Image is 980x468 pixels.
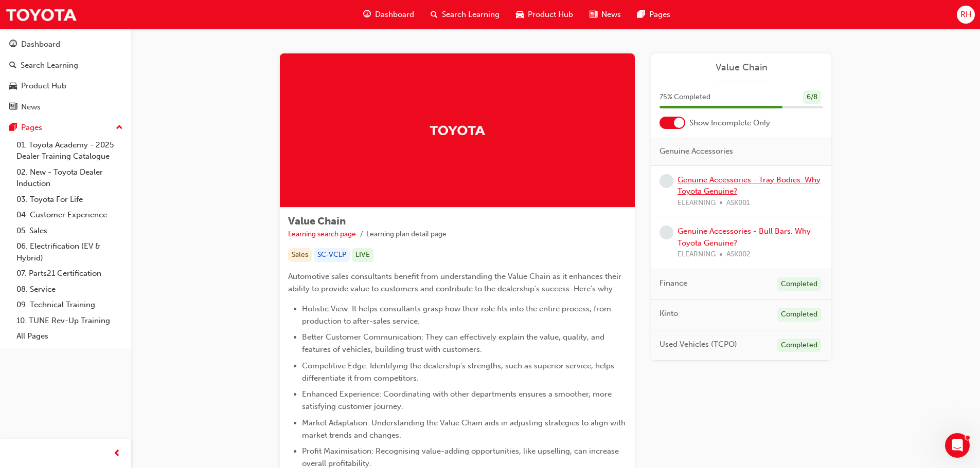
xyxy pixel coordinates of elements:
[777,339,821,352] div: Completed
[288,230,356,238] a: Learning search page
[5,3,77,26] img: Trak
[12,266,127,282] a: 07. Parts21 Certification
[4,33,127,118] button: DashboardSearch LearningProduct HubNews
[302,418,628,440] span: Market Adaptation: Understanding the Value Chain aids in adjusting strategies to align with marke...
[431,8,438,21] span: search-icon
[660,308,678,320] span: Kinto
[649,9,670,21] span: Pages
[4,77,127,96] a: Product Hub
[777,308,821,322] div: Completed
[678,197,716,209] span: ELEARNING
[9,40,17,49] span: guage-icon
[508,4,581,25] a: car-iconProduct Hub
[12,192,127,208] a: 03. Toyota For Life
[660,62,823,73] a: Value Chain
[429,121,486,139] img: Trak
[590,8,597,21] span: news-icon
[21,101,41,113] div: News
[12,137,127,164] a: 01. Toyota Academy - 2025 Dealer Training Catalogue
[777,277,821,291] div: Completed
[12,223,127,239] a: 05. Sales
[803,90,821,104] div: 6 / 8
[288,272,623,293] span: Automotive sales consultants benefit from understanding the Value Chain as it enhances their abil...
[4,35,127,54] a: Dashboard
[660,339,737,350] span: Used Vehicles (TCPO)
[116,121,123,135] span: up-icon
[4,56,127,75] a: Search Learning
[363,8,371,21] span: guage-icon
[12,328,127,344] a: All Pages
[21,60,78,71] div: Search Learning
[113,447,121,460] span: prev-icon
[442,9,500,21] span: Search Learning
[12,282,127,297] a: 08. Service
[9,82,17,91] span: car-icon
[678,175,821,196] a: Genuine Accessories - Tray Bodies. Why Toyota Genuine?
[581,4,629,25] a: news-iconNews
[288,215,346,227] span: Value Chain
[21,39,60,50] div: Dashboard
[660,226,673,239] span: learningRecordVerb_NONE-icon
[660,277,687,289] span: Finance
[314,248,350,262] div: SC-VCLP
[629,4,679,25] a: pages-iconPages
[9,123,17,133] span: pages-icon
[366,229,447,240] li: Learning plan detail page
[302,361,616,383] span: Competitive Edge: Identifying the dealership's strengths, such as superior service, helps differe...
[302,332,607,354] span: Better Customer Communication: They can effectively explain the value, quality, and features of v...
[12,238,127,266] a: 06. Electrification (EV & Hybrid)
[4,118,127,137] button: Pages
[601,9,621,21] span: News
[352,248,373,262] div: LIVE
[12,164,127,192] a: 02. New - Toyota Dealer Induction
[9,103,17,112] span: news-icon
[660,174,673,188] span: learningRecordVerb_NONE-icon
[660,91,710,103] span: 75 % Completed
[678,227,811,248] a: Genuine Accessories - Bull Bars. Why Toyota Genuine?
[4,98,127,117] a: News
[355,4,422,25] a: guage-iconDashboard
[726,197,750,209] span: ASK001
[12,207,127,223] a: 04. Customer Experience
[21,122,42,134] div: Pages
[375,9,414,21] span: Dashboard
[960,9,971,21] span: RH
[12,313,127,329] a: 10. TUNE Rev-Up Training
[288,248,312,262] div: Sales
[689,117,770,129] span: Show Incomplete Only
[302,389,614,411] span: Enhanced Experience: Coordinating with other departments ensures a smoother, more satisfying cust...
[637,8,645,21] span: pages-icon
[302,304,613,326] span: Holistic View: It helps consultants grasp how their role fits into the entire process, from produ...
[726,249,751,260] span: ASK002
[9,61,16,70] span: search-icon
[21,80,66,92] div: Product Hub
[422,4,508,25] a: search-iconSearch Learning
[302,446,621,468] span: Profit Maximisation: Recognising value-adding opportunities, like upselling, can increase overall...
[516,8,524,21] span: car-icon
[678,249,716,260] span: ELEARNING
[660,145,733,157] span: Genuine Accessories
[945,433,970,458] iframe: Intercom live chat
[957,6,975,24] button: RH
[528,9,573,21] span: Product Hub
[12,297,127,313] a: 09. Technical Training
